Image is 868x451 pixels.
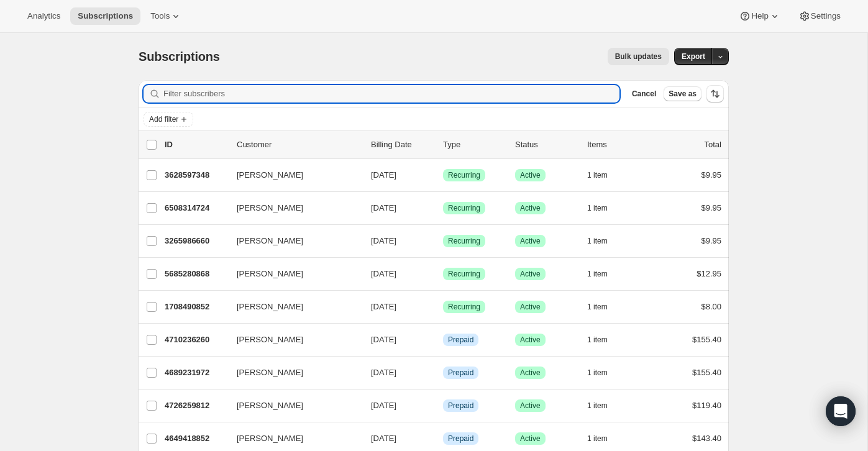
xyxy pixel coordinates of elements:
[692,335,721,344] span: $155.40
[371,170,396,180] span: [DATE]
[27,11,60,21] span: Analytics
[587,302,608,312] span: 1 item
[448,203,480,213] span: Recurring
[371,434,396,443] span: [DATE]
[165,139,227,151] p: ID
[165,430,721,447] div: 4649418852[PERSON_NAME][DATE]InfoPrepaidSuccessActive1 item$143.40
[587,368,608,378] span: 1 item
[692,368,721,377] span: $155.40
[165,397,721,414] div: 4726259812[PERSON_NAME][DATE]InfoPrepaidSuccessActive1 item$119.40
[520,335,541,345] span: Active
[706,85,724,102] button: Sort the results
[692,434,721,443] span: $143.40
[371,335,396,344] span: [DATE]
[237,432,303,445] span: [PERSON_NAME]
[701,170,721,180] span: $9.95
[165,139,721,151] div: IDCustomerBilling DateTypeStatusItemsTotal
[587,298,621,316] button: 1 item
[371,203,396,212] span: [DATE]
[229,165,354,185] button: [PERSON_NAME]
[608,48,669,65] button: Bulk updates
[520,236,541,246] span: Active
[751,11,768,21] span: Help
[587,203,608,213] span: 1 item
[229,363,354,383] button: [PERSON_NAME]
[587,265,621,283] button: 1 item
[587,166,621,184] button: 1 item
[448,236,480,246] span: Recurring
[237,268,303,280] span: [PERSON_NAME]
[697,269,721,278] span: $12.95
[448,269,480,279] span: Recurring
[229,264,354,284] button: [PERSON_NAME]
[791,7,848,25] button: Settings
[165,268,227,280] p: 5685280868
[674,48,713,65] button: Export
[229,231,354,251] button: [PERSON_NAME]
[237,367,303,379] span: [PERSON_NAME]
[448,401,473,411] span: Prepaid
[443,139,505,151] div: Type
[587,269,608,279] span: 1 item
[165,364,721,381] div: 4689231972[PERSON_NAME][DATE]InfoPrepaidSuccessActive1 item$155.40
[163,85,619,102] input: Filter subscribers
[237,399,303,412] span: [PERSON_NAME]
[371,302,396,311] span: [DATE]
[615,52,662,61] span: Bulk updates
[165,399,227,412] p: 4726259812
[587,364,621,381] button: 1 item
[165,169,227,181] p: 3628597348
[520,368,541,378] span: Active
[448,302,480,312] span: Recurring
[165,235,227,247] p: 3265986660
[587,199,621,217] button: 1 item
[448,170,480,180] span: Recurring
[165,301,227,313] p: 1708490852
[165,166,721,184] div: 3628597348[PERSON_NAME][DATE]SuccessRecurringSuccessActive1 item$9.95
[811,11,841,21] span: Settings
[520,401,541,411] span: Active
[669,89,697,99] span: Save as
[165,331,721,348] div: 4710236260[PERSON_NAME][DATE]InfoPrepaidSuccessActive1 item$155.40
[520,269,541,279] span: Active
[692,401,721,410] span: $119.40
[448,335,473,345] span: Prepaid
[371,139,433,151] p: Billing Date
[165,334,227,346] p: 4710236260
[701,302,721,311] span: $8.00
[78,11,133,21] span: Subscriptions
[627,86,661,101] button: Cancel
[731,7,788,25] button: Help
[20,7,68,25] button: Analytics
[165,367,227,379] p: 4689231972
[165,298,721,316] div: 1708490852[PERSON_NAME][DATE]SuccessRecurringSuccessActive1 item$8.00
[144,112,193,127] button: Add filter
[587,401,608,411] span: 1 item
[587,397,621,414] button: 1 item
[520,170,541,180] span: Active
[587,430,621,447] button: 1 item
[371,236,396,245] span: [DATE]
[705,139,721,151] p: Total
[587,170,608,180] span: 1 item
[165,265,721,283] div: 5685280868[PERSON_NAME][DATE]SuccessRecurringSuccessActive1 item$12.95
[229,330,354,350] button: [PERSON_NAME]
[229,429,354,449] button: [PERSON_NAME]
[237,301,303,313] span: [PERSON_NAME]
[682,52,705,61] span: Export
[826,396,856,426] div: Open Intercom Messenger
[515,139,577,151] p: Status
[587,139,649,151] div: Items
[237,235,303,247] span: [PERSON_NAME]
[587,236,608,246] span: 1 item
[520,434,541,444] span: Active
[237,139,361,151] p: Customer
[143,7,190,25] button: Tools
[448,434,473,444] span: Prepaid
[371,401,396,410] span: [DATE]
[587,335,608,345] span: 1 item
[520,203,541,213] span: Active
[229,198,354,218] button: [PERSON_NAME]
[237,334,303,346] span: [PERSON_NAME]
[237,202,303,214] span: [PERSON_NAME]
